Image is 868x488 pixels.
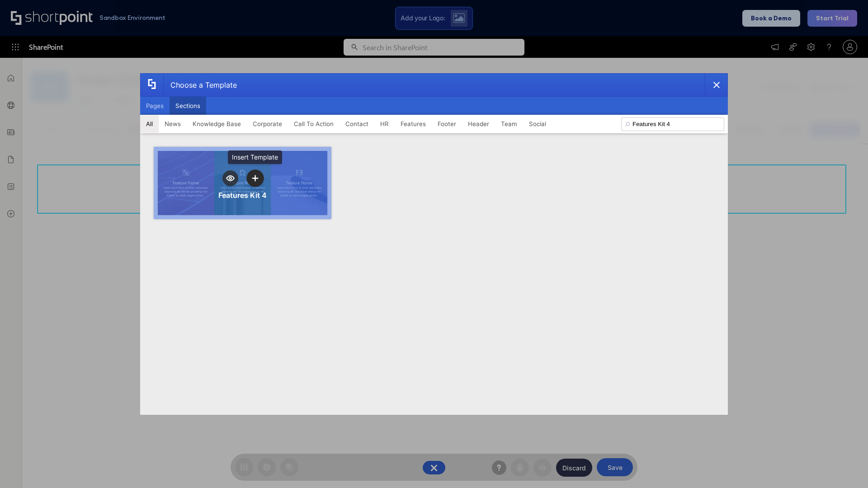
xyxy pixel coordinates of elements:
button: Contact [340,115,374,133]
button: HR [374,115,395,133]
div: Choose a Template [163,74,237,96]
div: template selector [140,73,728,415]
button: Header [462,115,495,133]
input: Search [621,117,724,131]
button: Knowledge Base [187,115,247,133]
button: Corporate [247,115,288,133]
button: All [140,115,159,133]
button: Pages [140,97,170,115]
button: Call To Action [288,115,340,133]
button: Footer [432,115,462,133]
button: Features [395,115,432,133]
div: Features Kit 4 [218,191,267,200]
button: Team [495,115,523,133]
button: News [159,115,187,133]
button: Sections [170,97,206,115]
iframe: Chat Widget [823,445,868,488]
button: Social [523,115,552,133]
